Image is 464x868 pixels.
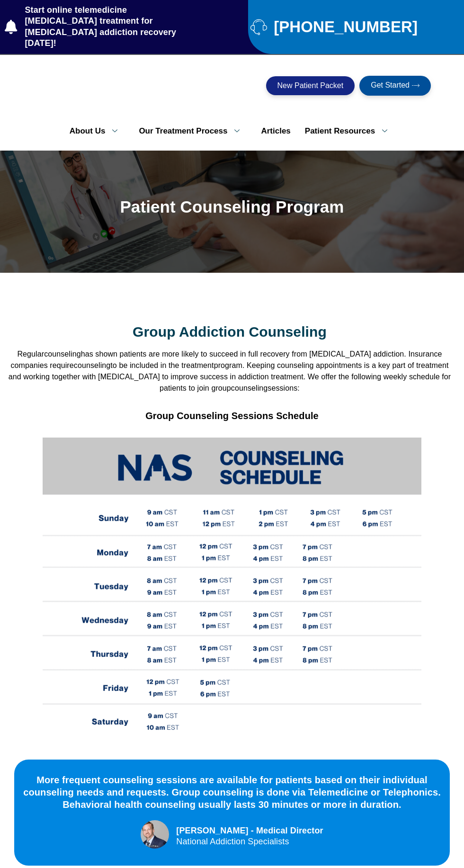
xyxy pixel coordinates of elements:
a: Start online telemedicine [MEDICAL_DATA] treatment for [MEDICAL_DATA] addiction recovery [DATE]! [5,5,199,49]
span: [PHONE_NUMBER] [271,22,418,32]
a: Articles [254,121,297,141]
span: Start online telemedicine [MEDICAL_DATA] treatment for [MEDICAL_DATA] addiction recovery [DATE]! [23,5,199,49]
span: counseling [44,350,81,358]
a: About Us [62,121,132,141]
h2: Group Addiction Counseling [5,325,455,339]
a: New Patient Packet [266,76,355,95]
a: [PHONE_NUMBER] [250,18,459,35]
span: New Patient Packet [277,82,344,89]
div: [PERSON_NAME] - Medical Director [176,824,323,837]
span: Get Started [371,81,410,90]
a: Patient Resources [298,121,402,141]
span: program [214,361,242,369]
a: Our Treatment Process [132,121,254,141]
div: National Addiction Specialists [176,837,323,846]
strong: Group Counseling Sessions Schedule [145,411,319,421]
span: counseling [74,361,111,369]
span: counseling [231,384,268,392]
div: More frequent counseling sessions are available for patients based on their individual counseling... [19,774,445,811]
img: national addiction specialists counseling schedule [43,438,421,755]
p: Regular has shown patients are more likely to succeed in full recovery from [MEDICAL_DATA] addict... [5,349,455,394]
a: Get Started [359,76,431,96]
img: national addictiion specialists suboxone doctors dr chad elkin [141,820,169,849]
